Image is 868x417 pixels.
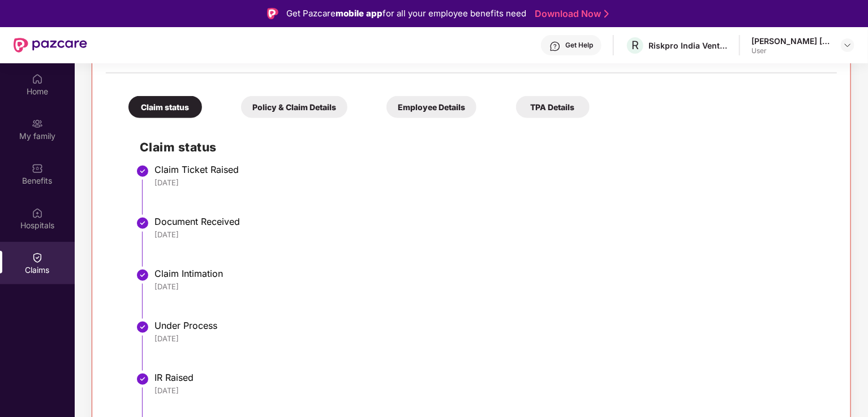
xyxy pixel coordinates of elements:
[267,8,278,19] img: Logo
[631,38,639,52] span: R
[154,268,826,279] div: Claim Intimation
[14,38,87,53] img: New Pazcare Logo
[136,216,149,230] img: svg+xml;base64,PHN2ZyBpZD0iU3RlcC1Eb25lLTMyeDMyIiB4bWxucz0iaHR0cDovL3d3dy53My5vcmcvMjAwMC9zdmciIH...
[751,46,831,55] div: User
[136,372,149,386] img: svg+xml;base64,PHN2ZyBpZD0iU3RlcC1Eb25lLTMyeDMyIiB4bWxucz0iaHR0cDovL3d3dy53My5vcmcvMjAwMC9zdmciIH...
[154,164,826,175] div: Claim Ticket Raised
[154,177,826,188] div: [DATE]
[386,96,476,118] div: Employee Details
[286,7,526,20] div: Get Pazcare for all your employee benefits need
[565,41,593,50] div: Get Help
[136,268,149,282] img: svg+xml;base64,PHN2ZyBpZD0iU3RlcC1Eb25lLTMyeDMyIiB4bWxucz0iaHR0cDovL3d3dy53My5vcmcvMjAwMC9zdmciIH...
[336,8,383,19] strong: mobile app
[32,73,43,85] img: svg+xml;base64,PHN2ZyBpZD0iSG9tZSIgeG1sbnM9Imh0dHA6Ly93d3cudzMub3JnLzIwMDAvc3ZnIiB3aWR0aD0iMjAiIG...
[154,372,826,383] div: IR Raised
[751,36,831,46] div: [PERSON_NAME] [PERSON_NAME]
[241,96,347,118] div: Policy & Claim Details
[136,320,149,334] img: svg+xml;base64,PHN2ZyBpZD0iU3RlcC1Eb25lLTMyeDMyIiB4bWxucz0iaHR0cDovL3d3dy53My5vcmcvMjAwMC9zdmciIH...
[648,40,728,51] div: Riskpro India Ventures Private Limited
[604,8,609,20] img: Stroke
[154,385,826,396] div: [DATE]
[154,333,826,344] div: [DATE]
[32,252,43,263] img: svg+xml;base64,PHN2ZyBpZD0iQ2xhaW0iIHhtbG5zPSJodHRwOi8vd3d3LnczLm9yZy8yMDAwL3N2ZyIgd2lkdGg9IjIwIi...
[843,41,852,50] img: svg+xml;base64,PHN2ZyBpZD0iRHJvcGRvd24tMzJ4MzIiIHhtbG5zPSJodHRwOi8vd3d3LnczLm9yZy8yMDAwL3N2ZyIgd2...
[140,138,826,157] h2: Claim status
[154,229,826,240] div: [DATE]
[516,96,590,118] div: TPA Details
[128,96,202,118] div: Claim status
[32,163,43,174] img: svg+xml;base64,PHN2ZyBpZD0iQmVuZWZpdHMiIHhtbG5zPSJodHRwOi8vd3d3LnczLm9yZy8yMDAwL3N2ZyIgd2lkdGg9Ij...
[136,164,149,178] img: svg+xml;base64,PHN2ZyBpZD0iU3RlcC1Eb25lLTMyeDMyIiB4bWxucz0iaHR0cDovL3d3dy53My5vcmcvMjAwMC9zdmciIH...
[32,118,43,129] img: svg+xml;base64,PHN2ZyB3aWR0aD0iMjAiIGhlaWdodD0iMjAiIHZpZXdCb3g9IjAgMCAyMCAyMCIgZmlsbD0ibm9uZSIgeG...
[549,41,561,52] img: svg+xml;base64,PHN2ZyBpZD0iSGVscC0zMngzMiIgeG1sbnM9Imh0dHA6Ly93d3cudzMub3JnLzIwMDAvc3ZnIiB3aWR0aD...
[154,281,826,292] div: [DATE]
[154,216,826,227] div: Document Received
[32,207,43,219] img: svg+xml;base64,PHN2ZyBpZD0iSG9zcGl0YWxzIiB4bWxucz0iaHR0cDovL3d3dy53My5vcmcvMjAwMC9zdmciIHdpZHRoPS...
[154,320,826,331] div: Under Process
[535,8,605,20] a: Download Now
